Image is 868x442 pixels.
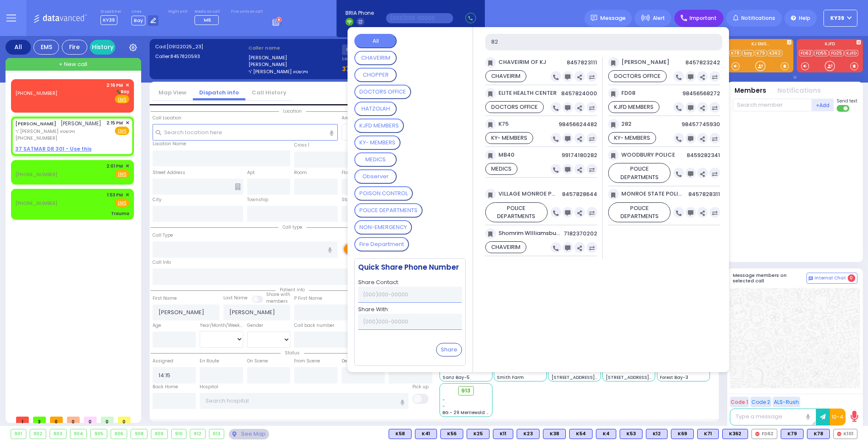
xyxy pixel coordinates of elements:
[440,429,463,439] div: BLS
[15,135,57,141] span: [PHONE_NUMBER]
[275,287,309,293] span: Patient info
[84,417,97,423] span: 0
[551,71,561,82] span: Call
[389,429,412,439] div: K58
[709,133,720,144] span: Merge Call
[485,88,495,99] span: Share contact
[100,15,117,25] span: KY39
[673,71,684,82] span: Call
[50,417,63,423] span: 0
[107,192,123,198] span: 1:53 PM
[266,298,288,304] span: members
[485,119,495,130] span: Share contact
[231,9,263,14] label: Fire units on call
[15,200,57,207] span: [PHONE_NUMBER]
[485,119,508,130] span: K75
[111,210,129,217] div: Trauma
[686,151,720,160] span: 8459282341
[569,429,593,439] div: K54
[586,207,597,218] span: Merge Call
[436,343,462,356] button: Share
[600,14,626,22] span: Message
[153,322,161,329] label: Age
[807,273,857,284] button: Internal Chat 0
[118,128,127,134] u: EMS
[61,120,101,127] span: [PERSON_NAME]
[558,120,597,129] span: 98456624482
[485,57,495,68] span: Share contact
[155,53,246,60] label: Caller:
[118,97,127,103] u: EMS
[797,42,863,48] label: KJFD
[485,163,517,175] div: MEDICS
[248,61,339,68] label: [PERSON_NAME]
[608,189,685,200] span: MONROE STATE POLICE
[442,397,445,403] span: -
[485,102,543,113] div: DOCTORS OFFICE
[281,350,304,356] span: Status
[812,99,834,111] button: +Add
[131,16,145,25] span: Bay
[153,358,173,365] label: Assigned
[608,102,659,113] div: KJFD MEMBERS
[11,429,26,439] div: 901
[354,152,397,167] button: MEDICS
[125,191,129,199] span: ✕
[815,275,846,281] span: Internal Chat
[389,429,412,439] div: BLS
[562,242,573,253] span: Message
[467,429,490,439] div: BLS
[799,50,813,56] a: FD62
[685,71,696,82] span: Message
[118,200,127,206] u: EMS
[837,432,841,436] img: red-radio-icon.svg
[620,429,643,439] div: BLS
[671,429,694,439] div: BLS
[247,358,268,365] label: On Scene
[342,169,352,176] label: Floor
[354,237,409,251] button: Fire Department
[153,141,186,147] label: Location Name
[151,429,167,439] div: 909
[596,429,616,439] div: BLS
[807,429,830,439] div: BLS
[62,40,87,55] div: Fire
[608,150,675,160] span: WOODBURY POLICE
[608,133,656,144] div: KY- MEMBERS
[830,14,844,22] span: KY39
[543,429,566,439] div: K38
[485,228,561,239] span: Shomrim WIlliamsburg
[660,374,688,381] span: Forest Bay-3
[493,429,513,439] div: K11
[116,88,129,95] span: Bay
[168,9,187,14] label: Night unit
[247,169,255,176] label: Apt
[682,89,720,98] span: 98456568272
[551,164,561,174] span: Call
[358,278,462,287] div: Share Contact:
[278,224,306,230] span: Call type
[517,429,540,439] div: BLS
[697,133,708,144] span: Transfer Call
[586,102,597,113] span: Merge Call
[586,71,597,82] span: Merge Call
[279,108,306,114] span: Location
[751,429,777,439] div: FD62
[574,242,585,253] span: Transfer Call
[70,429,87,439] div: 904
[125,119,129,127] span: ✕
[247,196,268,203] label: Township
[415,429,437,439] div: K41
[688,190,720,199] span: 8457828311
[608,57,618,68] span: Share contact
[485,242,526,254] div: CHAVEIRIM
[193,88,245,97] a: Dispatch info
[569,429,593,439] div: BLS
[248,54,339,61] label: [PERSON_NAME]
[809,276,813,281] img: comment-alt.png
[709,71,720,82] span: Merge Call
[608,202,670,222] div: POLICE DEPARTMENTS
[833,429,857,439] div: K101
[730,397,749,407] button: Code 1
[342,115,354,122] label: Areas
